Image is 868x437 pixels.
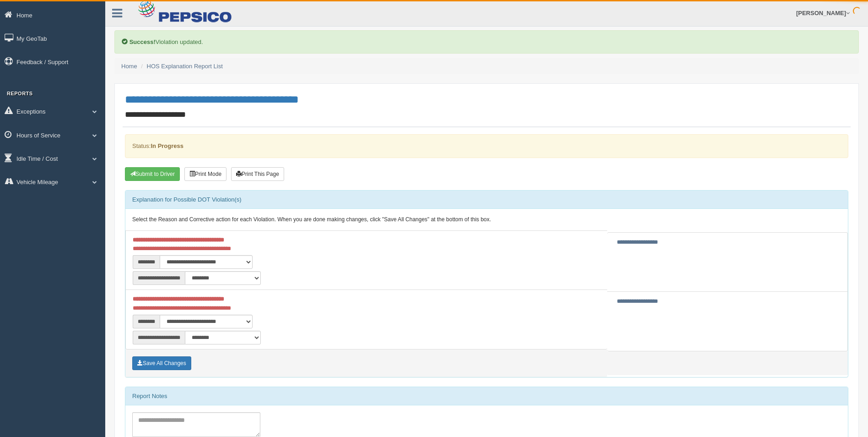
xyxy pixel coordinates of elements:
[121,63,137,70] a: Home
[129,38,156,45] b: Success!
[151,142,183,149] strong: In Progress
[147,63,223,70] a: HOS Explanation Report List
[125,387,848,405] div: Report Notes
[184,167,226,181] button: Print Mode
[125,191,848,209] div: Explanation for Possible DOT Violation(s)
[132,356,191,370] button: Save
[231,167,284,181] button: Print This Page
[114,30,859,54] div: Violation updated.
[125,209,848,231] div: Select the Reason and Corrective action for each Violation. When you are done making changes, cli...
[125,167,180,181] button: Submit To Driver
[125,134,848,158] div: Status:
